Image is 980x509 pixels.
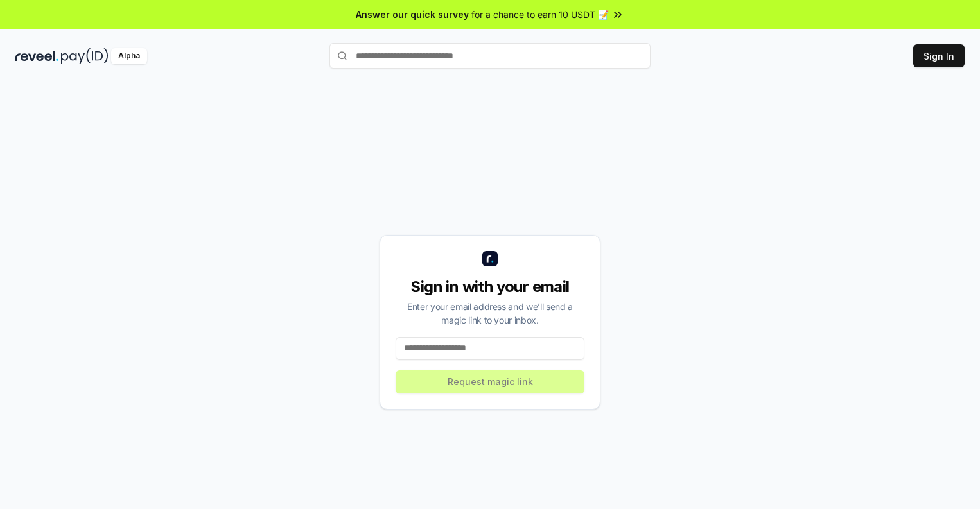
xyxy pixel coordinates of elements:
[396,277,584,297] div: Sign in with your email
[15,48,58,64] img: reveel_dark
[482,251,498,266] img: logo_small
[111,48,147,64] div: Alpha
[61,48,109,64] img: pay_id
[471,8,609,21] span: for a chance to earn 10 USDT 📝
[396,300,584,327] div: Enter your email address and we’ll send a magic link to your inbox.
[356,8,469,21] span: Answer our quick survey
[913,44,965,67] button: Sign In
